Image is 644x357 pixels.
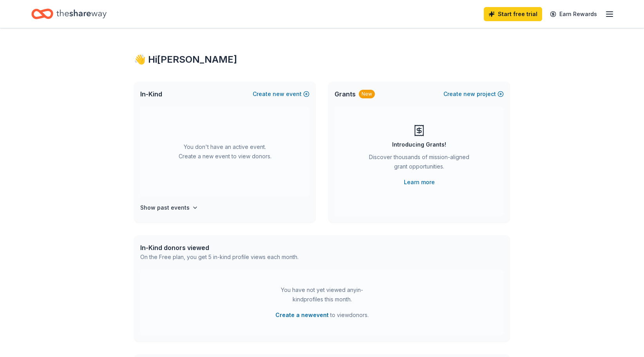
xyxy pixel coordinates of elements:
[275,310,369,320] span: to view donors .
[134,53,510,66] div: 👋 Hi [PERSON_NAME]
[140,243,298,252] div: In-Kind donors viewed
[140,203,198,212] button: Show past events
[484,7,542,21] a: Start free trial
[463,89,475,99] span: new
[273,89,284,99] span: new
[545,7,602,21] a: Earn Rewards
[140,252,298,262] div: On the Free plan, you get 5 in-kind profile views each month.
[392,140,446,149] div: Introducing Grants!
[366,152,472,174] div: Discover thousands of mission-aligned grant opportunities.
[275,310,329,320] button: Create a newevent
[140,107,309,197] div: You don't have an active event. Create a new event to view donors.
[359,90,375,98] div: New
[140,203,190,212] h4: Show past events
[140,89,162,99] span: In-Kind
[335,89,356,99] span: Grants
[273,285,371,304] div: You have not yet viewed any in-kind profiles this month.
[404,178,435,187] a: Learn more
[31,5,107,23] a: Home
[253,89,309,99] button: Createnewevent
[443,89,504,99] button: Createnewproject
